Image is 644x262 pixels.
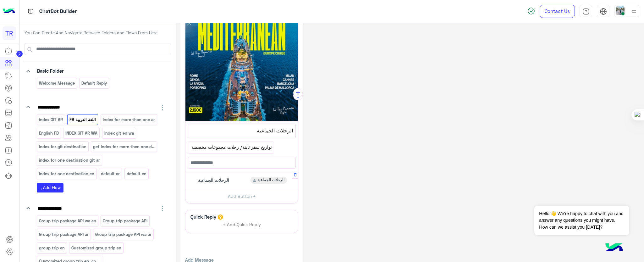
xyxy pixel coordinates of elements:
button: Delete Gallery Card [293,91,303,100]
p: get index for more then one destination [93,143,156,150]
p: Group trip package API wa ar [95,231,152,238]
p: ChatBot Builder [39,7,77,16]
img: tab [600,8,607,15]
p: Welcome Message [38,80,75,87]
p: index for one destination git ar [38,157,100,164]
a: tab [580,5,592,18]
img: hulul-logo.png [603,237,625,259]
p: Group trip package API wa en [38,217,96,225]
span: تواريخ سفر ثابتة/ رحلات مجموعات مخصصة [190,144,272,151]
i: keyboard_arrow_down [25,67,32,75]
p: default ar [101,170,120,177]
img: userImage [616,6,625,15]
img: tab [582,8,590,15]
button: Add Button + [185,189,298,203]
div: TR [3,26,16,40]
p: index git en wa [104,130,134,137]
img: Logo [3,5,15,18]
img: tab [27,7,35,15]
div: Delete Message Button [292,172,298,179]
p: You Can Create And Navigate Between Folders and Flows From Here [25,30,171,36]
p: Group trip package API ar [38,231,89,238]
span: الرحلات الجماعية [198,177,229,183]
p: Group trip package API [102,217,148,225]
p: INDEX GIT AR WA [65,130,98,137]
p: default en [126,170,147,177]
button: addAdd Flow [37,183,63,192]
p: index for more than one ar [102,116,155,123]
i: add [39,187,43,191]
p: Default reply [81,80,107,87]
p: اللغة العربية FB [69,116,96,123]
img: spinner [527,7,535,15]
span: Hello!👋 We're happy to chat with you and answer any questions you might have. How can we assist y... [534,206,629,235]
span: الرحلات الجماعية [257,177,284,183]
div: الرحلات الجماعية [250,177,287,184]
span: + Add Quick Reply [223,222,261,227]
h6: Quick Reply [189,214,218,220]
p: group trip en [38,244,65,252]
img: profile [630,8,638,15]
button: + Add Quick Reply [218,220,265,229]
a: Contact Us [540,5,575,18]
p: English FB [38,130,59,137]
span: Basic Folder [37,68,64,74]
button: add [293,88,303,98]
p: index for git destination [38,143,87,150]
p: index GIT AR [38,116,63,123]
p: index for one destination en [38,170,95,177]
i: keyboard_arrow_down [25,103,32,111]
i: keyboard_arrow_down [25,204,32,212]
span: الرحلات الجماعية [191,126,293,135]
i: add [295,90,301,96]
p: Customized group trip en [71,244,122,252]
